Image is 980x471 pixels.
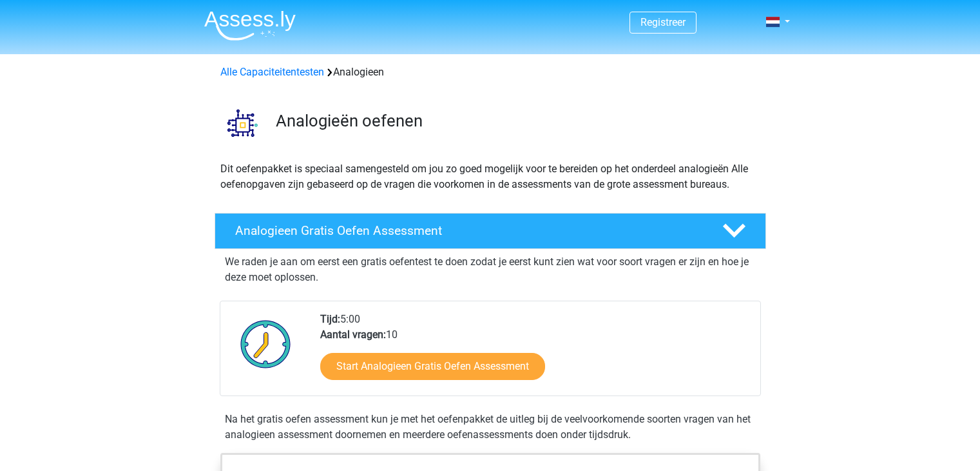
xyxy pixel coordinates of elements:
[204,10,296,41] img: Assessly
[220,66,324,78] a: Alle Capaciteitentesten
[220,161,760,192] p: Dit oefenpakket is speciaal samengesteld om jou zo goed mogelijk voor te bereiden op het onderdee...
[220,412,761,443] div: Na het gratis oefen assessment kun je met het oefenpakket de uitleg bij de veelvoorkomende soorte...
[276,111,756,131] h3: Analogieën oefenen
[233,312,298,376] img: Klok
[640,16,686,28] a: Registreer
[320,328,386,341] b: Aantal vragen:
[215,95,270,150] img: analogieen
[320,313,340,325] b: Tijd:
[209,213,771,249] a: Analogieen Gratis Oefen Assessment
[235,223,702,238] h4: Analogieen Gratis Oefen Assessment
[320,353,545,380] a: Start Analogieen Gratis Oefen Assessment
[311,312,760,396] div: 5:00 10
[215,65,765,80] div: Analogieen
[225,254,756,285] p: We raden je aan om eerst een gratis oefentest te doen zodat je eerst kunt zien wat voor soort vra...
